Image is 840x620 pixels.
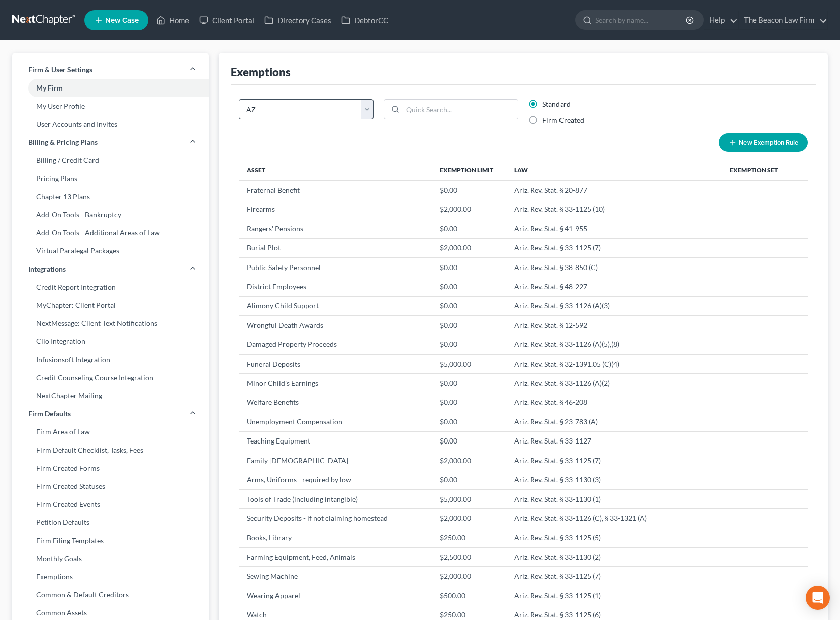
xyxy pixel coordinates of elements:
a: NextChapter Mailing [12,387,209,405]
a: Clio Integration [12,332,209,350]
td: $500.00 [432,586,506,605]
td: Tools of Trade (including intangible) [239,489,432,508]
a: Pricing Plans [12,169,209,188]
td: Ariz. Rev. Stat. § 33-1126 (A)(2) [506,374,722,393]
td: Funeral Deposits [239,354,432,373]
td: Sewing Machine [239,567,432,586]
td: Welfare Benefits [239,393,432,412]
td: Ariz. Rev. Stat. § 33-1127 [506,431,722,451]
td: $0.00 [432,470,506,489]
td: $2,000.00 [432,567,506,586]
td: $250.00 [432,528,506,547]
td: $2,500.00 [432,548,506,567]
td: Ariz. Rev. Stat. § 41-955 [506,219,722,238]
a: DebtorCC [336,11,393,29]
td: $2,000.00 [432,200,506,219]
td: $0.00 [432,412,506,431]
label: Standard [542,99,571,109]
td: Ariz. Rev. Stat. § 33-1125 (5) [506,528,722,547]
th: Exemption Limit [432,160,506,180]
td: $2,000.00 [432,238,506,257]
a: Firm Created Events [12,495,209,513]
td: Ariz. Rev. Stat. § 33-1125 (10) [506,200,722,219]
a: Home [151,11,194,29]
td: Ariz. Rev. Stat. § 20-877 [506,181,722,200]
span: Billing & Pricing Plans [28,137,98,147]
td: Farming Equipment, Feed, Animals [239,548,432,567]
td: Security Deposits - if not claiming homestead [239,509,432,528]
td: Ariz. Rev. Stat. § 33-1125 (1) [506,586,722,605]
a: Help [704,11,738,29]
a: Firm Created Statuses [12,477,209,495]
td: Ariz. Rev. Stat. § 32-1391.05 (C)(4) [506,354,722,373]
span: New Case [105,17,139,24]
td: $2,000.00 [432,509,506,528]
a: Credit Report Integration [12,278,209,296]
td: Ariz. Rev. Stat. § 33-1130 (1) [506,489,722,508]
td: Fraternal Benefit [239,181,432,200]
a: NextMessage: Client Text Notifications [12,314,209,332]
th: Law [506,160,722,180]
a: Billing / Credit Card [12,151,209,169]
td: $5,000.00 [432,354,506,373]
a: Common & Default Creditors [12,586,209,604]
button: New Exemption Rule [719,133,808,152]
a: Firm Area of Law [12,423,209,441]
td: Ariz. Rev. Stat. § 46-208 [506,393,722,412]
a: My Firm [12,79,209,97]
a: MyChapter: Client Portal [12,296,209,314]
td: $5,000.00 [432,489,506,508]
a: Monthly Goals [12,550,209,568]
td: Teaching Equipment [239,431,432,451]
a: Credit Counseling Course Integration [12,369,209,387]
input: Search by name... [595,11,687,29]
a: Add-On Tools - Additional Areas of Law [12,224,209,242]
div: Open Intercom Messenger [806,586,830,610]
td: Wrongful Death Awards [239,316,432,335]
td: Family [DEMOGRAPHIC_DATA] [239,451,432,470]
th: Exemption Set [722,160,790,180]
a: Firm & User Settings [12,61,209,79]
a: Directory Cases [259,11,336,29]
a: Add-On Tools - Bankruptcy [12,206,209,224]
a: Firm Created Forms [12,459,209,477]
td: Burial Plot [239,238,432,257]
td: $2,000.00 [432,451,506,470]
div: Exemptions [231,65,291,79]
a: Petition Defaults [12,513,209,532]
a: Firm Default Checklist, Tasks, Fees [12,441,209,459]
td: Ariz. Rev. Stat. § 33-1126 (A)(5),(8) [506,335,722,354]
td: Damaged Property Proceeds [239,335,432,354]
a: Integrations [12,260,209,278]
a: Firm Filing Templates [12,532,209,550]
td: Firearms [239,200,432,219]
td: Ariz. Rev. Stat. § 33-1125 (7) [506,451,722,470]
td: Ariz. Rev. Stat. § 33-1125 (7) [506,238,722,257]
td: Unemployment Compensation [239,412,432,431]
td: $0.00 [432,431,506,451]
label: Firm Created [542,115,584,125]
a: Billing & Pricing Plans [12,133,209,151]
a: Client Portal [194,11,259,29]
td: Books, Library [239,528,432,547]
td: $0.00 [432,374,506,393]
td: Ariz. Rev. Stat. § 33-1130 (3) [506,470,722,489]
td: $0.00 [432,181,506,200]
td: Ariz. Rev. Stat. § 33-1126 (A)(3) [506,296,722,315]
a: Infusionsoft Integration [12,350,209,369]
td: District Employees [239,277,432,296]
span: Firm Defaults [28,409,71,419]
td: $0.00 [432,277,506,296]
a: Exemptions [12,568,209,586]
td: Ariz. Rev. Stat. § 33-1130 (2) [506,548,722,567]
td: Arms, Uniforms - required by low [239,470,432,489]
td: Ariz. Rev. Stat. § 33-1125 (7) [506,567,722,586]
td: Ariz. Rev. Stat. § 38-850 (C) [506,257,722,277]
a: User Accounts and Invites [12,115,209,133]
td: Alimony Child Support [239,296,432,315]
td: Wearing Apparel [239,586,432,605]
th: Asset [239,160,432,180]
span: Firm & User Settings [28,65,92,75]
td: $0.00 [432,296,506,315]
td: Minor Child's Earnings [239,374,432,393]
